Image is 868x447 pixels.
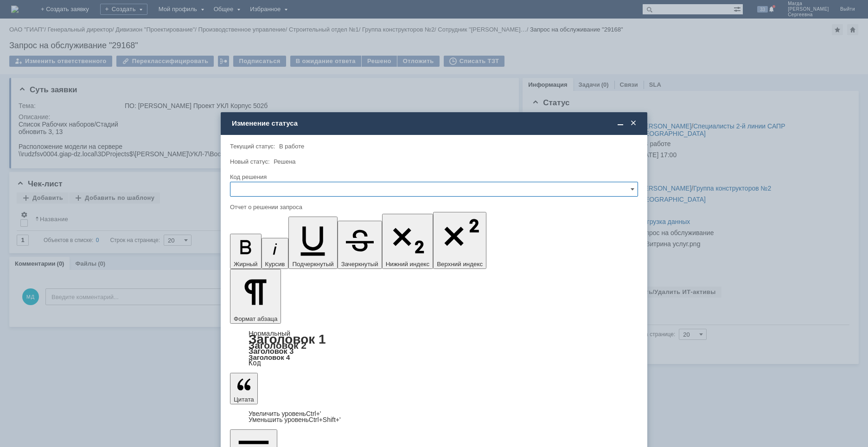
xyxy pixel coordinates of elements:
[249,347,294,355] a: Заголовок 3
[230,269,281,324] button: Формат абзаца
[433,212,486,269] button: Верхний индекс
[262,238,289,269] button: Курсив
[232,119,638,128] div: Изменение статуса
[230,234,262,269] button: Жирный
[234,261,258,268] span: Жирный
[292,261,333,268] span: Подчеркнутый
[234,315,277,322] span: Формат абзаца
[306,410,321,417] span: Ctrl+'
[249,332,326,346] a: Заголовок 1
[437,261,483,268] span: Верхний индекс
[230,174,636,180] div: Код решения
[386,261,430,268] span: Нижний индекс
[382,214,434,269] button: Нижний индекс
[279,143,304,150] span: В работе
[249,340,306,351] a: Заголовок 2
[230,143,275,150] label: Текущий статус:
[230,204,636,210] div: Отчет о решении запроса
[249,353,290,361] a: Заголовок 4
[249,359,261,367] a: Код
[230,158,270,165] label: Новый статус:
[230,373,258,404] button: Цитата
[616,119,625,128] span: Свернуть (Ctrl + M)
[629,119,638,128] span: Закрыть
[230,330,638,366] div: Формат абзаца
[249,329,290,337] a: Нормальный
[249,410,321,417] a: Increase
[230,411,638,423] div: Цитата
[309,416,341,423] span: Ctrl+Shift+'
[249,416,341,423] a: Decrease
[274,158,295,165] span: Решена
[338,221,382,269] button: Зачеркнутый
[341,261,378,268] span: Зачеркнутый
[265,261,285,268] span: Курсив
[234,396,254,403] span: Цитата
[288,217,337,269] button: Подчеркнутый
